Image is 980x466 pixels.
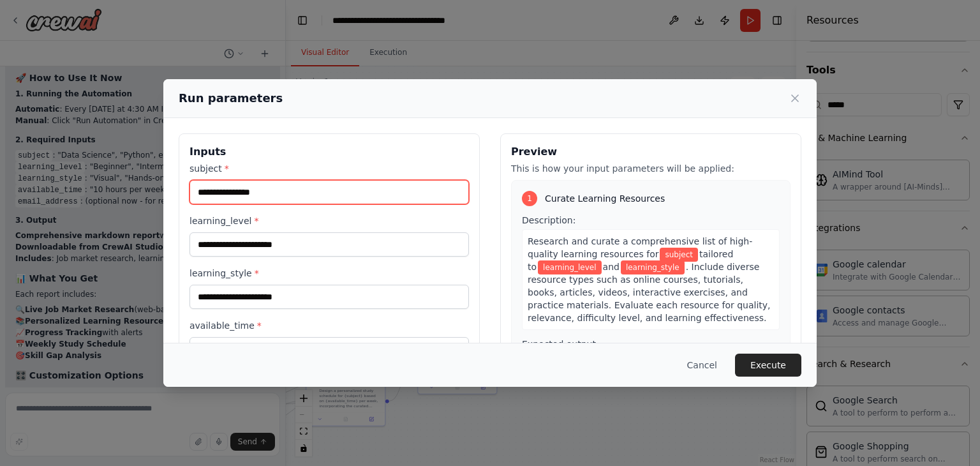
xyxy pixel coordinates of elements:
[545,192,665,205] span: Curate Learning Resources
[603,262,620,272] span: and
[522,191,537,206] div: 1
[189,162,469,175] label: subject
[528,236,752,259] span: Research and curate a comprehensive list of high-quality learning resources for
[189,267,469,280] label: learning_style
[621,260,685,274] span: Variable: learning_style
[189,214,469,227] label: learning_level
[522,339,599,349] span: Expected output:
[179,89,283,107] h2: Run parameters
[735,354,801,377] button: Execute
[189,319,469,332] label: available_time
[677,354,727,377] button: Cancel
[660,248,698,262] span: Variable: subject
[511,162,791,175] p: This is how your input parameters will be applied:
[528,262,771,323] span: . Include diverse resource types such as online courses, tutorials, books, articles, videos, inte...
[522,215,575,225] span: Description:
[538,260,602,274] span: Variable: learning_level
[189,144,469,160] h3: Inputs
[511,144,791,160] h3: Preview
